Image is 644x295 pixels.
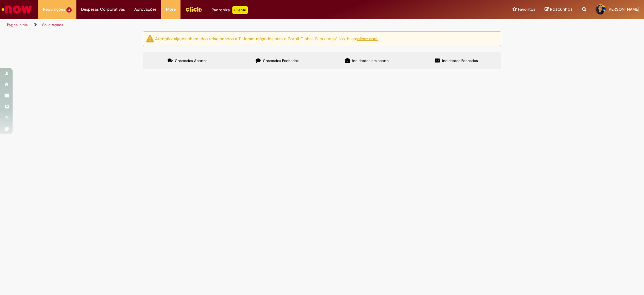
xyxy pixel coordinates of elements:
[518,6,535,13] span: Favoritos
[66,7,72,13] span: 3
[7,22,29,27] a: Página inicial
[263,58,299,63] span: Chamados Fechados
[442,58,478,63] span: Incidentes Fechados
[212,6,248,14] div: Padroniza
[134,6,157,13] span: Aprovações
[352,58,389,63] span: Incidentes em aberto
[175,58,208,63] span: Chamados Abertos
[608,7,639,12] span: [PERSON_NAME]
[185,4,202,14] img: click_logo_yellow_360x200.png
[5,19,425,31] ul: Trilhas de página
[232,6,248,14] p: +GenAi
[357,36,378,41] a: clicar aqui.
[166,6,176,13] span: More
[81,6,125,13] span: Despesas Corporativas
[550,6,573,12] span: Rascunhos
[1,3,33,16] img: ServiceNow
[155,36,378,41] ng-bind-html: Atenção: alguns chamados relacionados a T.I foram migrados para o Portal Global. Para acessá-los,...
[43,6,65,13] span: Requisições
[42,22,63,27] a: Solicitações
[545,7,573,13] a: Rascunhos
